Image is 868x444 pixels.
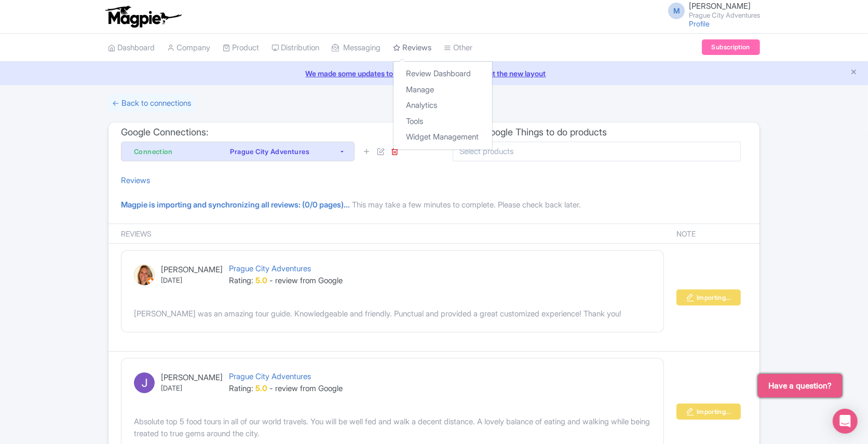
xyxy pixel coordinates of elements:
[758,374,842,397] button: Have a question?
[161,275,223,286] small: [DATE]
[444,34,472,62] a: Other
[255,275,267,285] strong: 5.0
[134,308,651,320] div: [PERSON_NAME] was an amazing tour guide. Knowledgeable and friendly. Punctual and provided a grea...
[134,145,195,158] div: Connection
[161,265,223,274] a: [PERSON_NAME]
[229,383,253,393] span: Rating:
[670,224,761,244] th: Note
[229,275,253,285] span: Rating:
[121,127,415,138] h3: Google Connections:
[394,98,492,114] a: Analytics
[394,82,492,98] a: Manage
[668,3,685,19] span: M
[229,263,311,273] span: Prague City Adventures
[108,224,670,244] th: Reviews
[662,2,760,19] a: M [PERSON_NAME] Prague City Adventures
[161,383,223,394] small: [DATE]
[229,371,311,381] span: Prague City Adventures
[6,68,862,79] a: We made some updates to the platform. Read more about the new layout
[121,142,355,161] button: Connection Prague City Adventures
[201,145,339,158] div: Prague City Adventures
[332,34,381,62] a: Messaging
[255,383,267,393] strong: 5.0
[121,166,150,195] a: Reviews
[702,39,760,55] a: Subscription
[453,127,735,138] h3: Link to Google Things to do products
[394,114,492,130] a: Tools
[394,129,492,145] a: Widget Management
[833,409,858,434] div: Open Intercom Messenger
[167,34,210,62] a: Company
[850,67,858,79] button: Close announcement
[223,34,259,62] a: Product
[269,383,343,393] span: - review from Google
[272,34,319,62] a: Distribution
[689,1,751,11] span: [PERSON_NAME]
[689,12,760,19] small: Prague City Adventures
[161,372,223,382] a: [PERSON_NAME]
[121,200,350,210] b: Magpie is importing and synchronizing all reviews: (0/0 pages)...
[459,147,519,156] input: Select products
[352,200,581,210] span: This may take a few minutes to complete. Please check back later.
[394,66,492,82] a: Review Dashboard
[103,5,183,28] img: logo-ab69f6fb50320c5b225c76a69d11143b.png
[393,34,431,62] a: Reviews
[269,275,343,285] span: - review from Google
[689,19,710,28] a: Profile
[108,34,155,62] a: Dashboard
[768,380,832,392] span: Have a question?
[108,94,195,112] a: ← Back to connections
[134,416,651,439] div: Absolute top 5 food tours in all of our world travels. You will be well fed and walk a decent dis...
